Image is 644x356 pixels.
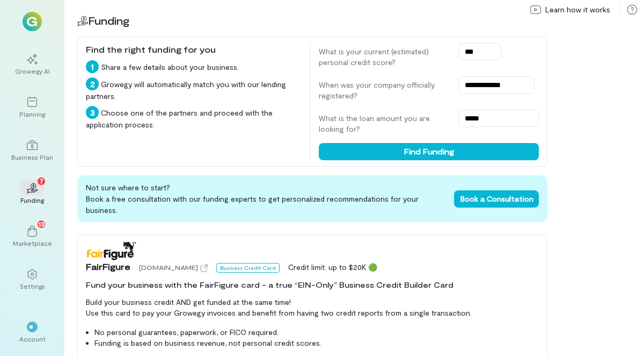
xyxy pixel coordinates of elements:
span: [DOMAIN_NAME] [139,264,198,271]
div: Growegy will automatically match you with our lending partners. [86,77,301,102]
span: Learn how it works [545,4,610,15]
a: Marketplace [13,217,52,256]
span: FairFigure [86,260,130,273]
div: 2 [86,77,99,90]
a: [DOMAIN_NAME] [139,262,208,273]
div: Not sure where to start? Book a free consultation with our funding experts to get personalized re... [77,175,547,222]
div: Share a few details about your business. [86,60,301,73]
div: Funding [20,196,44,204]
label: What is your current (estimated) personal credit score? [319,46,448,68]
li: Funding is based on business revenue, not personal credit scores. [94,338,539,348]
div: 3 [86,106,99,119]
img: FairFigure [86,241,137,260]
div: Marketplace [13,239,52,247]
div: Find the right funding for you [86,43,301,56]
p: Build your business credit AND get funded at the same time! Use this card to pay your Growegy inv... [86,297,539,318]
div: Choose one of the partners and proceed with the application process. [86,106,301,130]
a: Settings [13,260,52,299]
div: Account [19,334,46,343]
div: Fund your business with the FairFigure card - a true “EIN-Only” Business Credit Builder Card [86,280,539,290]
a: Funding [13,174,52,213]
div: Credit limit: up to $20K [288,262,377,273]
span: 13 [39,219,45,229]
div: Growegy AI [15,67,50,75]
a: Business Plan [13,131,52,170]
span: Book a Consultation [460,194,533,203]
div: 1 [86,60,99,73]
button: Book a Consultation [454,190,539,208]
li: No personal guarantees, paperwork, or FICO required. [94,327,539,338]
a: Planning [13,88,52,127]
div: Business Plan [11,153,53,161]
div: Planning [19,110,45,118]
label: When was your company officially registered? [319,80,448,101]
button: Find Funding [319,143,539,160]
span: 7 [40,176,43,186]
div: Business Credit Card [216,263,280,273]
label: What is the loan amount you are looking for? [319,113,448,134]
span: 🟢 [368,262,377,272]
a: Growegy AI [13,45,52,84]
div: Settings [20,282,45,290]
span: Funding [88,14,129,27]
